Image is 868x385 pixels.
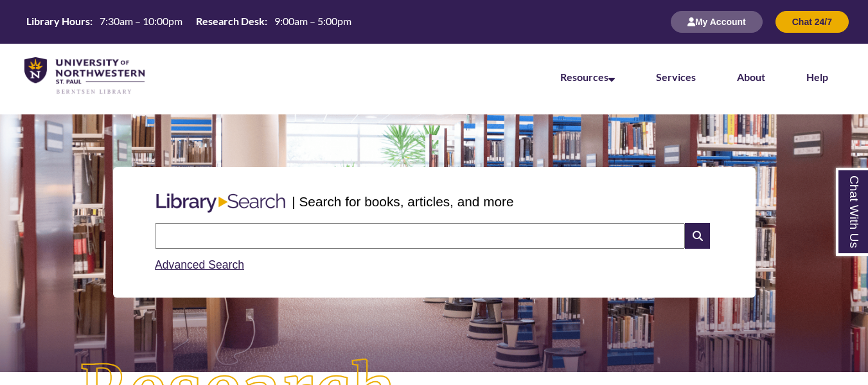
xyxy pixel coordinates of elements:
[274,15,351,27] span: 9:00am – 5:00pm
[775,16,849,27] a: Chat 24/7
[21,14,357,28] table: Hours Today
[671,16,763,27] a: My Account
[21,14,94,28] th: Library Hours:
[150,188,292,218] img: Libary Search
[24,57,145,95] img: UNWSP Library Logo
[671,11,763,33] button: My Account
[155,258,244,271] a: Advanced Search
[685,223,709,249] i: Search
[560,71,615,83] a: Resources
[656,71,696,83] a: Services
[737,71,765,83] a: About
[100,15,182,27] span: 7:30am – 10:00pm
[191,14,269,28] th: Research Desk:
[806,71,828,83] a: Help
[292,192,513,211] p: | Search for books, articles, and more
[775,11,849,33] button: Chat 24/7
[21,14,357,30] a: Hours Today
